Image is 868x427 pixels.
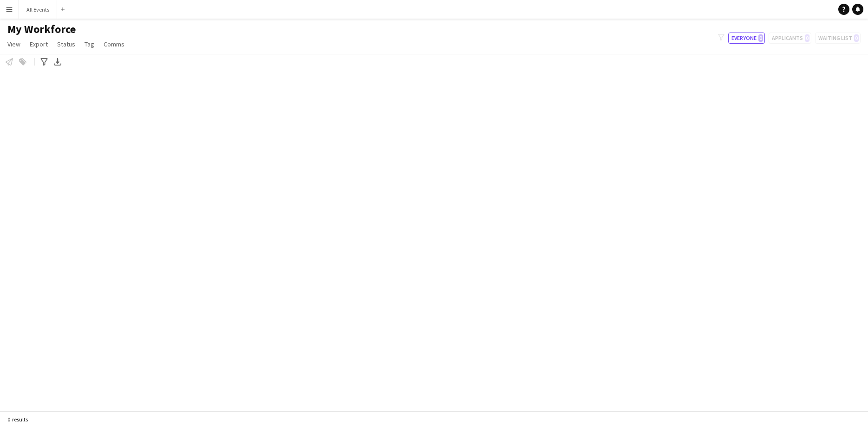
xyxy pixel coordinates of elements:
[53,38,79,50] a: Status
[7,22,76,36] span: My Workforce
[39,56,50,67] app-action-btn: Advanced filters
[57,40,75,48] span: Status
[30,40,48,48] span: Export
[728,33,765,44] button: Everyone0
[758,34,763,42] span: 0
[4,38,24,50] a: View
[81,38,98,50] a: Tag
[7,40,20,48] span: View
[85,40,94,48] span: Tag
[100,38,128,50] a: Comms
[26,38,52,50] a: Export
[19,0,57,19] button: All Events
[104,40,124,48] span: Comms
[52,56,63,67] app-action-btn: Export XLSX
